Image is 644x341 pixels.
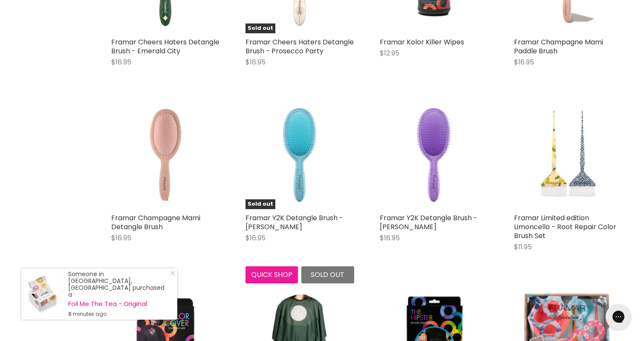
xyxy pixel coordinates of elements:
span: Sold out [245,199,275,209]
a: Framar Cheers Haters Detangle Brush - Prosecco Party [245,37,354,56]
a: Framar Y2K Detangle Brush - [PERSON_NAME] [245,213,343,232]
a: Framar Limited edition Limoncello - Root Repair Color Brush Set [514,213,616,241]
a: Framar Champagne Mami Paddle Brush [514,37,603,56]
small: 8 minutes ago [68,311,169,318]
a: Close Notification [167,271,175,279]
span: $16.95 [245,233,266,243]
button: Sold out [301,266,354,283]
span: Sold out [311,270,344,280]
a: Framar Cheers Haters Detangle Brush - Emerald City [111,37,219,56]
a: Foil Me The Tea - Original [68,300,169,307]
a: Visit product page [21,268,64,320]
a: Framar Champagne Mami Detangle Brush [111,213,200,232]
span: $16.95 [514,57,534,67]
span: $16.95 [111,57,131,67]
img: Framar Y2K Detangle Brush - Britney [380,100,488,209]
span: Sold out [245,23,275,33]
img: Framar Champagne Mami Detangle Brush [111,100,220,209]
img: Framar Limited edition Limoncello - Root Repair Color Brush Set [517,100,619,209]
a: Framar Y2K Detangle Brush - [PERSON_NAME] [380,213,477,232]
span: $11.95 [514,242,532,252]
span: $16.95 [380,233,400,243]
svg: Close Icon [170,271,175,276]
a: Framar Limited edition Limoncello - Root Repair Color Brush Set [514,100,623,209]
iframe: Gorgias live chat messenger [601,301,635,332]
a: Framar Kolor Killer Wipes [380,37,464,47]
div: Someone in [GEOGRAPHIC_DATA], [GEOGRAPHIC_DATA] purchased a [68,271,169,318]
span: $12.95 [380,48,399,58]
span: $16.95 [245,57,266,67]
span: $16.95 [111,233,131,243]
img: Framar Y2K Detangle Brush - Lindsay [245,100,354,209]
button: Quick shop [245,266,298,283]
a: Framar Y2K Detangle Brush - LindsaySold out [245,100,354,209]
